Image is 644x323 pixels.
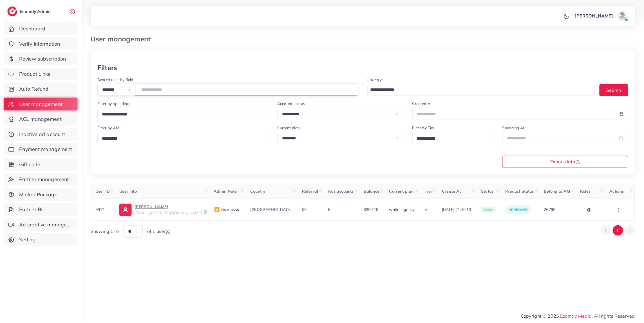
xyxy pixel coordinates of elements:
[617,10,628,21] img: avatar
[302,189,318,194] span: Referral
[481,207,496,213] span: active
[610,189,624,194] span: Actions
[425,189,433,194] span: Tier
[4,143,77,156] a: Payment management
[415,134,486,143] input: Search for option
[560,313,592,319] a: Ecomdy Media
[572,10,630,21] a: [PERSON_NAME]avatar
[97,77,133,83] label: Search user by field
[97,108,268,120] div: Search for option
[7,6,52,16] a: logoEcomdy Admin
[412,125,435,131] label: Filter by Tier
[203,210,207,214] img: 9CAL8B2pu8EFxCJHYAAAAldEVYdGRhdGU6Y3JlYXRlADIwMjItMTItMDlUMDQ6NTg6MzkrMDA6MDBXSlgLAAAAJXRFWHRkYXR...
[364,207,378,212] span: $300.18
[544,189,570,194] span: Belong to AM
[19,221,73,228] span: Ad creative management
[250,189,265,194] span: Country
[364,189,379,194] span: Balance
[97,101,129,106] label: Filter by spending
[7,6,17,16] img: logo
[214,189,237,194] span: Admin Note
[328,207,330,212] span: 5
[4,22,77,35] a: Dashboard
[19,115,62,123] span: ACL management
[97,132,268,144] div: Search for option
[20,9,52,14] h2: Ecomdy Admin
[277,125,300,131] label: Current plan
[4,83,77,95] a: Auto Refund
[97,64,117,72] h3: Filters
[367,77,382,83] label: Country
[4,173,77,186] a: Partner management
[19,146,72,153] span: Payment management
[544,207,556,212] span: 26790
[575,12,613,19] p: [PERSON_NAME]
[4,68,77,81] a: Product Links
[509,208,528,212] span: approved
[19,55,66,63] span: Review subscription
[442,207,472,212] span: [DATE] 21:10:10
[119,189,137,194] span: User info
[551,159,580,164] span: Export data
[4,98,77,111] a: User management
[100,134,261,143] input: Search for option
[214,206,220,213] img: admin_note.cdd0b510.svg
[97,125,119,131] label: Filter by AM
[214,207,239,212] span: View note
[100,110,261,119] input: Search for option
[506,189,534,194] span: Product Status
[412,132,493,144] div: Search for option
[135,203,202,210] p: [PERSON_NAME]
[502,156,629,168] button: Export data
[4,188,77,201] a: Market Package
[368,86,588,94] input: Search for option
[600,84,628,96] button: Search
[95,189,110,194] span: User ID
[412,101,432,106] label: Created At
[389,189,414,194] span: Current plan
[601,225,635,236] ul: Pagination
[592,313,635,319] span: , All rights Reserved
[19,40,60,48] span: Verify information
[19,101,62,108] span: User management
[4,218,77,231] a: Ad creative management
[135,210,202,215] span: [EMAIL_ADDRESS][DOMAIN_NAME]
[19,70,51,78] span: Product Links
[19,131,65,138] span: Inactive ad account
[580,189,591,194] span: Roles
[613,225,623,236] button: Go to page 1
[442,189,461,194] span: Create At
[4,113,77,126] a: ACL management
[19,25,45,32] span: Dashboard
[19,85,49,93] span: Auto Refund
[119,204,132,216] img: ic-user-info.36bf1079.svg
[19,176,69,183] span: Partner management
[4,128,77,141] a: Inactive ad account
[4,203,77,216] a: Partner BC
[19,161,40,168] span: Gift code
[4,37,77,50] a: Verify information
[389,207,415,212] span: white_agency
[367,84,595,95] div: Search for option
[91,35,155,43] h3: User management
[4,158,77,171] a: Gift code
[147,228,171,235] span: of 1 user(s)
[91,228,119,235] span: Showing 1 to
[4,233,77,246] a: Setting
[302,207,307,212] span: $0
[19,236,36,243] span: Setting
[277,101,305,106] label: Account status
[481,189,494,194] span: Status
[521,313,635,319] span: Copyright © 2025
[119,203,205,216] a: [PERSON_NAME][EMAIL_ADDRESS][DOMAIN_NAME]
[425,207,429,212] span: VI
[19,191,57,198] span: Market Package
[19,206,45,213] span: Partner BC
[250,207,292,212] span: [GEOGRAPHIC_DATA]
[95,207,105,212] span: 9912
[328,189,354,194] span: Ads accounts
[502,125,525,131] label: Spending At
[4,52,77,65] a: Review subscription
